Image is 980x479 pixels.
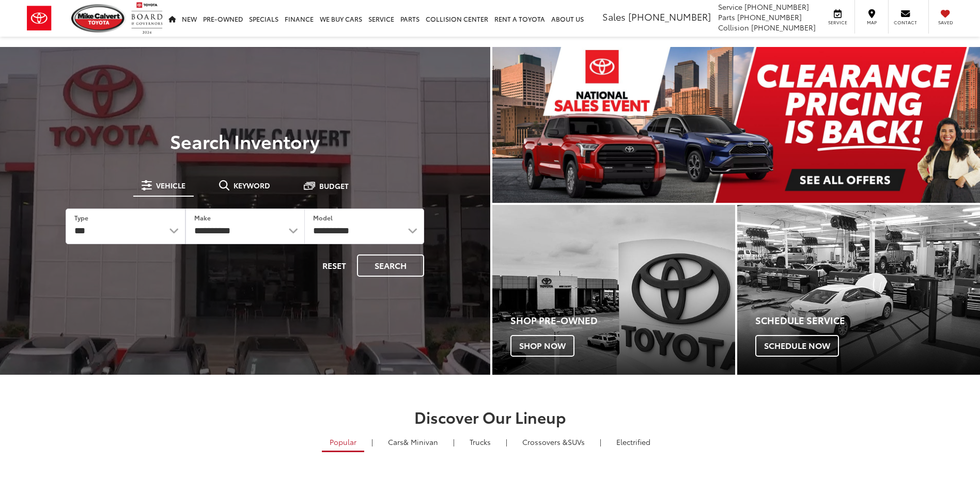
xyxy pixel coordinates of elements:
a: Shop Pre-Owned Shop Now [492,205,735,375]
span: Vehicle [156,182,185,189]
li: | [597,437,604,447]
span: Collision [718,22,749,33]
span: Map [860,19,883,26]
label: Make [194,213,211,222]
a: Electrified [609,433,658,451]
span: [PHONE_NUMBER] [628,10,711,23]
label: Model [313,213,333,222]
li: | [503,437,510,447]
h2: Discover Our Lineup [126,408,854,425]
span: Sales [602,10,626,23]
div: Toyota [737,205,980,375]
h3: Search Inventory [43,131,447,151]
label: Type [74,213,88,222]
h4: Schedule Service [755,315,980,326]
span: Service [718,2,742,12]
span: [PHONE_NUMBER] [737,12,802,22]
span: Crossovers & [522,437,568,447]
div: Toyota [492,205,735,375]
span: Service [826,19,849,26]
li: | [369,437,376,447]
button: Search [357,254,424,277]
span: [PHONE_NUMBER] [744,2,809,12]
span: Keyword [234,182,270,189]
span: [PHONE_NUMBER] [751,22,816,33]
li: | [450,437,457,447]
a: Schedule Service Schedule Now [737,205,980,375]
a: Trucks [462,433,499,451]
span: Budget [319,182,349,189]
span: Contact [894,19,917,26]
span: Parts [718,12,735,22]
a: Popular [322,433,364,452]
h4: Shop Pre-Owned [510,315,735,326]
img: Mike Calvert Toyota [71,4,126,33]
a: SUVs [515,433,593,451]
button: Reset [314,254,355,277]
span: Saved [934,19,957,26]
span: Shop Now [510,335,574,357]
span: & Minivan [403,437,438,447]
span: Schedule Now [755,335,839,357]
a: Cars [380,433,446,451]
